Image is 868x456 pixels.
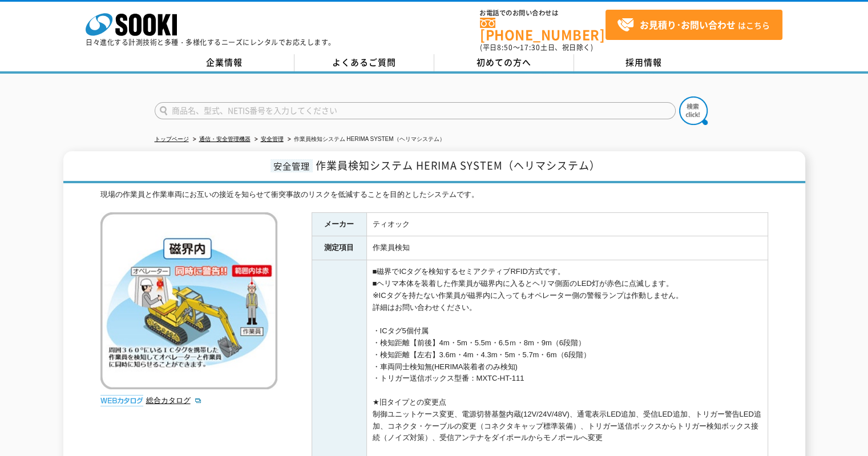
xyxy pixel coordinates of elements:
[679,96,708,125] img: btn_search.png
[520,42,540,53] span: 17:30
[155,102,676,119] input: 商品名、型式、NETIS番号を入力してください
[640,18,736,31] strong: お見積り･お問い合わせ
[312,212,366,236] th: メーカー
[617,17,770,34] span: はこちら
[605,10,782,40] a: お見積り･お問い合わせはこちら
[477,56,531,68] span: 初めての方へ
[271,159,313,172] span: 安全管理
[285,134,445,146] li: 作業員検知システム HERIMA SYSTEM（ヘリマシステム）
[261,136,284,142] a: 安全管理
[366,236,768,260] td: 作業員検知
[574,54,714,71] a: 採用情報
[100,189,768,201] div: 現場の作業員と作業車両にお互いの接近を知らせて衝突事故のリスクを低減することを目的としたシステムです。
[480,42,593,53] span: (平日 ～ 土日、祝日除く)
[100,395,143,406] img: webカタログ
[316,158,600,173] span: 作業員検知システム HERIMA SYSTEM（ヘリマシステム）
[480,18,605,41] a: [PHONE_NUMBER]
[155,54,294,71] a: 企業情報
[199,136,251,142] a: 通信・安全管理機器
[497,42,513,53] span: 8:50
[86,39,336,46] p: 日々進化する計測技術と多種・多様化するニーズにレンタルでお応えします。
[155,136,189,142] a: トップページ
[366,212,768,236] td: ティオック
[100,212,277,389] img: 作業員検知システム HERIMA SYSTEM（ヘリマシステム）
[480,10,605,17] span: お電話でのお問い合わせは
[312,236,366,260] th: 測定項目
[434,54,574,71] a: 初めての方へ
[146,396,202,405] a: 総合カタログ
[294,54,434,71] a: よくあるご質問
